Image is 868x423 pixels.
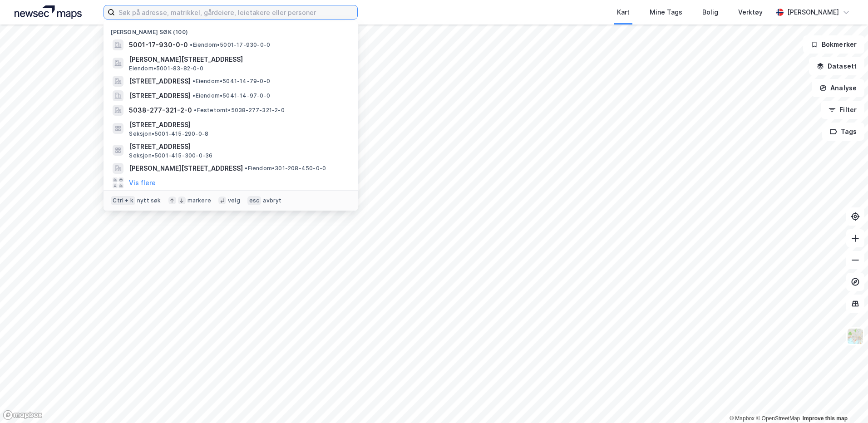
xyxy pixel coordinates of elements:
span: Festetomt • 5038-277-321-2-0 [194,107,284,114]
span: [PERSON_NAME][STREET_ADDRESS] [129,54,347,65]
div: esc [247,196,261,205]
span: [STREET_ADDRESS] [129,141,347,152]
span: 5038-277-321-2-0 [129,105,192,116]
span: • [192,78,195,84]
span: • [194,107,197,113]
span: [STREET_ADDRESS] [129,76,191,87]
div: Ctrl + k [111,196,135,205]
span: [STREET_ADDRESS] [129,119,347,130]
span: [PERSON_NAME][STREET_ADDRESS] [129,163,243,174]
div: Verktøy [738,7,763,18]
span: Eiendom • 5001-17-930-0-0 [190,41,270,49]
div: avbryt [263,197,281,204]
span: • [192,92,195,99]
div: nytt søk [137,197,161,204]
iframe: Chat Widget [823,379,868,423]
div: [PERSON_NAME] søk (100) [104,21,358,38]
span: [STREET_ADDRESS] [129,90,191,101]
span: Eiendom • 5041-14-97-0-0 [192,92,270,99]
span: Eiendom • 301-208-450-0-0 [245,165,326,172]
span: Seksjon • 5001-415-290-0-8 [129,130,208,138]
div: [PERSON_NAME] [787,7,839,18]
span: 5001-17-930-0-0 [129,39,188,50]
div: Mine Tags [650,7,682,18]
button: Vis flere [129,177,156,188]
div: Kart [617,7,630,18]
span: Eiendom • 5041-14-79-0-0 [192,78,270,85]
span: Eiendom • 5001-83-82-0-0 [129,65,203,72]
span: • [245,165,247,172]
span: • [190,41,192,48]
input: Søk på adresse, matrikkel, gårdeiere, leietakere eller personer [115,5,357,19]
img: logo.a4113a55bc3d86da70a041830d287a7e.svg [15,5,82,19]
div: velg [228,197,240,204]
div: Bolig [702,7,718,18]
span: Seksjon • 5001-415-300-0-36 [129,152,212,159]
div: markere [187,197,211,204]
